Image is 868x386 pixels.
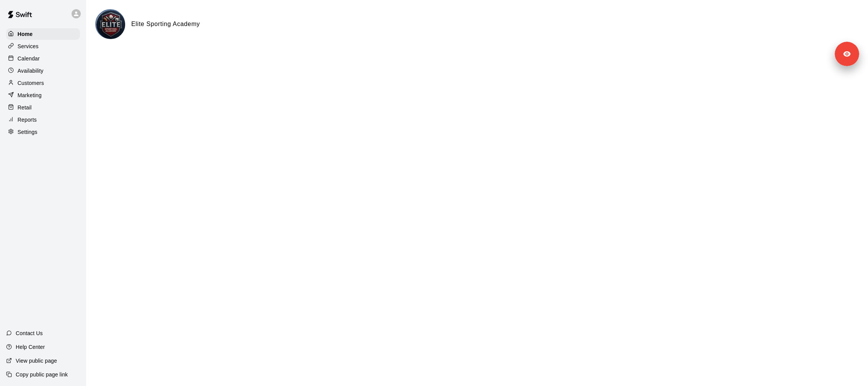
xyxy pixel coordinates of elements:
p: Customers [18,79,44,87]
a: Reports [6,114,80,125]
p: Contact Us [16,329,43,337]
a: Calendar [6,53,80,64]
p: Marketing [18,91,42,99]
p: Reports [18,116,37,124]
a: Retail [6,102,80,113]
img: Elite Sporting Academy logo [96,10,125,39]
p: Copy public page link [16,371,68,378]
p: Settings [18,128,38,136]
p: Retail [18,104,32,111]
a: Availability [6,65,80,77]
p: Services [18,42,39,50]
p: Home [18,30,33,38]
a: Home [6,28,80,40]
p: Availability [18,67,44,75]
p: Help Center [16,343,45,351]
h6: Elite Sporting Academy [131,19,200,29]
p: View public page [16,357,57,365]
a: Services [6,41,80,52]
a: Customers [6,77,80,89]
p: Calendar [18,55,40,62]
a: Settings [6,126,80,138]
a: Marketing [6,90,80,101]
